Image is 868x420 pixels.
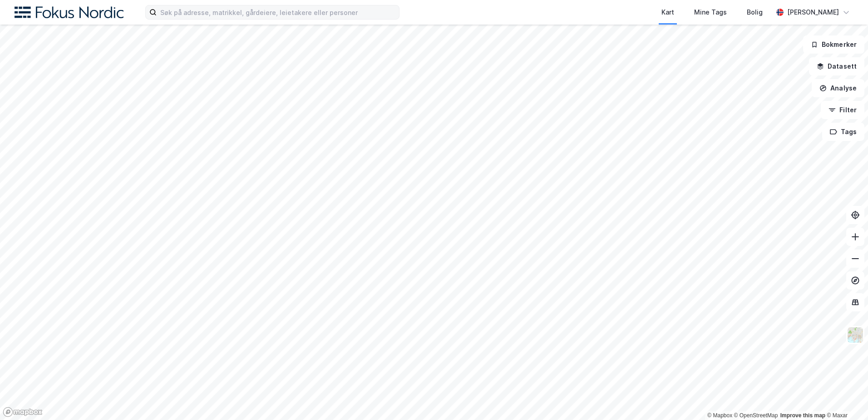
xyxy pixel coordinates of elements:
[787,7,839,18] div: [PERSON_NAME]
[809,57,864,75] button: Datasett
[3,407,43,417] a: Mapbox homepage
[823,376,868,420] div: Kontrollprogram for chat
[821,101,864,119] button: Filter
[822,123,864,141] button: Tags
[661,7,674,18] div: Kart
[157,5,399,19] input: Søk på adresse, matrikkel, gårdeiere, leietakere eller personer
[780,412,825,419] a: Improve this map
[747,7,763,18] div: Bolig
[847,326,864,344] img: Z
[803,35,864,54] button: Bokmerker
[694,7,727,18] div: Mine Tags
[734,412,778,419] a: OpenStreetMap
[823,376,868,420] iframe: Chat Widget
[15,6,123,19] img: fokus-nordic-logo.8a93422641609758e4ac.png
[812,79,864,97] button: Analyse
[707,412,732,419] a: Mapbox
